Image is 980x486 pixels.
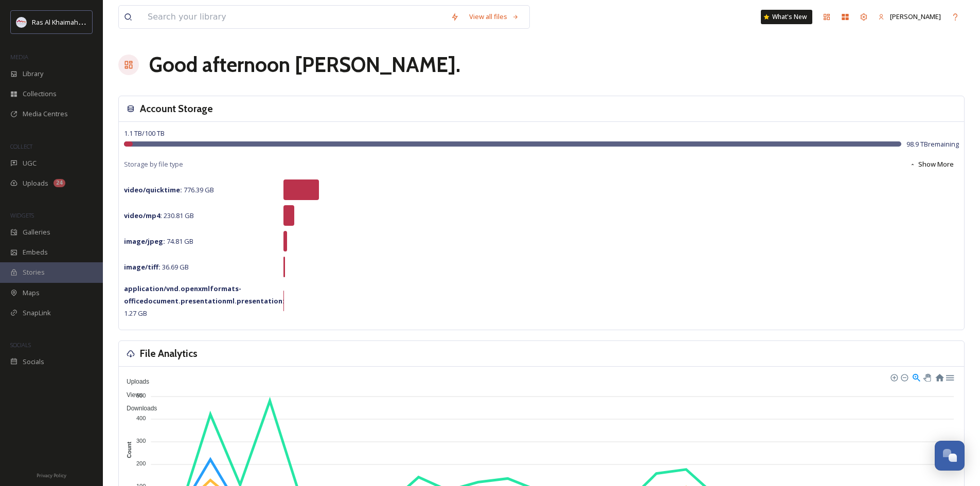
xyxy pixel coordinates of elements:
img: Logo_RAKTDA_RGB-01.png [16,17,27,27]
strong: image/jpeg : [124,237,165,246]
button: Show More [904,154,959,174]
h3: Account Storage [140,101,213,116]
span: 36.69 GB [124,262,189,272]
span: Collections [23,89,57,99]
span: 1.27 GB [124,284,284,318]
span: Privacy Policy [37,472,66,479]
span: Ras Al Khaimah Tourism Development Authority [32,17,177,27]
tspan: 500 [136,392,146,398]
div: Reset Zoom [935,372,943,381]
h3: File Analytics [140,346,198,361]
span: Library [23,69,43,79]
strong: application/vnd.openxmlformats-officedocument.presentationml.presentation : [124,284,284,305]
tspan: 200 [136,460,146,466]
span: 776.39 GB [124,185,214,194]
span: 230.81 GB [124,211,194,220]
button: Open Chat [935,441,965,471]
span: 1.1 TB / 100 TB [124,129,165,138]
span: 74.81 GB [124,237,193,246]
span: Uploads [119,378,149,385]
span: Maps [23,288,40,298]
span: Embeds [23,247,48,257]
a: View all files [464,7,524,27]
span: Downloads [119,405,157,412]
span: MEDIA [10,53,28,61]
span: [PERSON_NAME] [890,12,941,21]
input: Search your library [142,6,446,28]
a: [PERSON_NAME] [873,7,946,27]
span: Stories [23,267,45,277]
span: Views [119,391,143,399]
span: WIDGETS [10,211,34,219]
span: SnapLink [23,308,51,318]
a: Privacy Policy [37,469,66,481]
span: Storage by file type [124,159,183,169]
div: Selection Zoom [912,372,920,381]
div: Zoom Out [900,373,907,381]
strong: video/quicktime : [124,185,182,194]
span: SOCIALS [10,341,31,349]
a: What's New [761,10,812,24]
span: 98.9 TB remaining [906,139,959,149]
div: Menu [945,372,954,381]
span: Media Centres [23,109,68,119]
span: Socials [23,357,44,367]
h1: Good afternoon [PERSON_NAME] . [149,49,460,80]
tspan: 400 [136,415,146,421]
div: Panning [923,374,930,380]
span: UGC [23,158,37,168]
strong: image/tiff : [124,262,161,272]
span: COLLECT [10,142,32,150]
tspan: 300 [136,438,146,444]
span: Uploads [23,178,48,188]
text: Count [126,442,132,458]
strong: video/mp4 : [124,211,162,220]
span: Galleries [23,227,50,237]
div: Zoom In [890,373,897,381]
div: 24 [54,179,65,187]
